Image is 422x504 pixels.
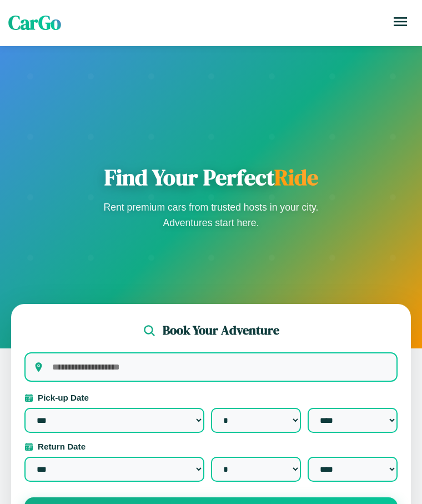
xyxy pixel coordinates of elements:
label: Return Date [24,442,398,451]
span: CarGo [8,9,61,36]
h2: Book Your Adventure [163,322,279,339]
p: Rent premium cars from trusted hosts in your city. Adventures start here. [100,199,322,231]
h1: Find Your Perfect [100,164,322,191]
span: Ride [274,162,318,192]
label: Pick-up Date [24,393,398,402]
